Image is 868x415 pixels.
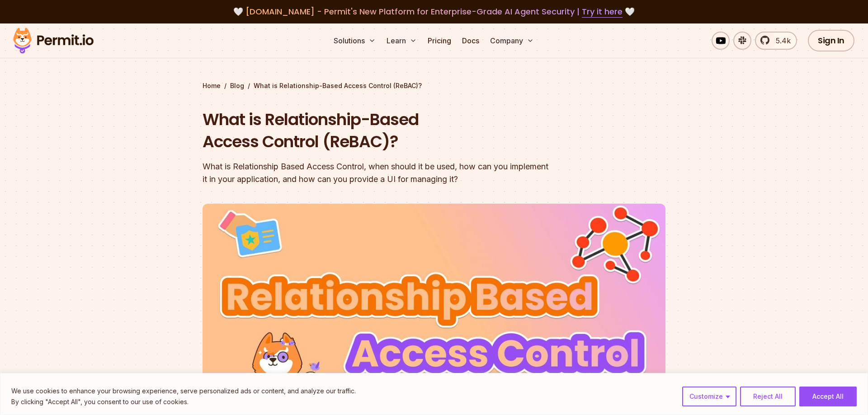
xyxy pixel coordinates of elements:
h1: What is Relationship-Based Access Control (ReBAC)? [203,108,550,153]
div: 🤍 🤍 [22,5,846,18]
a: Sign In [808,30,854,51]
a: Docs [458,32,483,50]
button: Customize [682,387,736,406]
a: Pricing [424,32,455,50]
a: Home [203,81,221,90]
button: Learn [383,32,420,50]
button: Reject All [740,387,796,406]
div: / / [203,81,665,90]
button: Accept All [799,387,857,406]
div: What is Relationship Based Access Control, when should it be used, how can you implement it in yo... [203,160,550,186]
button: Company [486,32,538,50]
p: We use cookies to enhance your browsing experience, serve personalized ads or content, and analyz... [11,386,356,396]
span: [DOMAIN_NAME] - Permit's New Platform for Enterprise-Grade AI Agent Security | [245,6,623,17]
span: 5.4k [770,35,791,46]
p: By clicking "Accept All", you consent to our use of cookies. [11,396,356,407]
a: Try it here [582,6,623,18]
button: Solutions [330,32,379,50]
a: 5.4k [755,32,797,50]
a: Blog [230,81,244,90]
img: Permit logo [9,25,98,56]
